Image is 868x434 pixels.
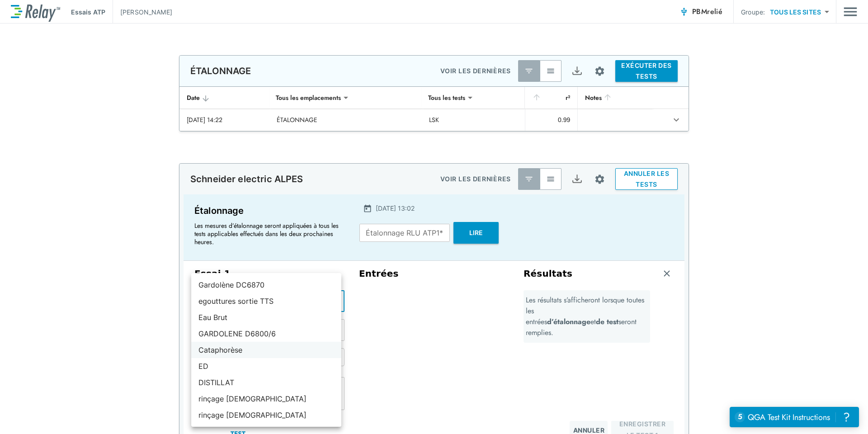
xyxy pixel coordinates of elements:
[191,407,341,423] li: rinçage [DEMOGRAPHIC_DATA]
[191,277,341,293] li: Gardolène DC6870
[191,293,341,309] li: egouttures sortie TTS
[730,407,859,427] iframe: Resource center
[191,374,341,391] li: DISTILLAT
[191,391,341,407] li: rinçage [DEMOGRAPHIC_DATA]
[191,358,341,374] li: ED
[191,309,341,325] li: Eau Brut
[191,325,341,342] li: GARDOLENE D6800/6
[191,342,341,358] li: Cataphorèse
